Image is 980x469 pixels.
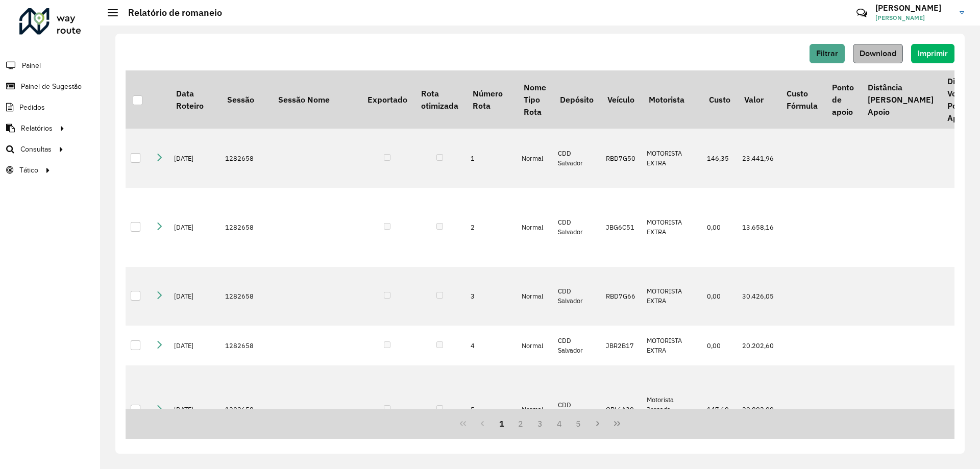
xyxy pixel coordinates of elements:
td: 1282658 [220,188,271,266]
td: QRL6A30 [601,365,642,454]
th: Valor [737,70,779,129]
span: Painel [22,60,41,71]
button: 5 [569,414,589,433]
td: MOTORISTA EXTRA [642,267,702,326]
span: Imprimir [918,49,948,58]
td: MOTORISTA EXTRA [642,188,702,266]
td: [DATE] [169,129,220,188]
th: Custo Fórmula [779,70,824,129]
td: RBD7G50 [601,129,642,188]
td: 0,00 [702,267,737,326]
button: 4 [550,414,569,433]
td: 1 [465,129,517,188]
td: 1282658 [220,326,271,365]
button: 2 [511,414,530,433]
td: 30.426,05 [737,267,779,326]
td: RBD7G66 [601,267,642,326]
th: Depósito [553,70,600,129]
h2: Relatório de romaneio [118,7,222,18]
td: MOTORISTA EXTRA [642,326,702,365]
td: [DATE] [169,267,220,326]
span: [PERSON_NAME] [875,13,952,22]
td: CDD Salvador [553,267,600,326]
th: Ponto de apoio [825,70,861,129]
td: Normal [517,326,553,365]
span: Filtrar [816,49,838,58]
td: 1282658 [220,129,271,188]
th: Motorista [642,70,702,129]
th: Veículo [601,70,642,129]
td: 5 [465,365,517,454]
th: Exportado [360,70,414,129]
button: 1 [492,414,511,433]
th: Data Roteiro [169,70,220,129]
span: Download [860,49,896,58]
span: Painel de Sugestão [21,81,82,92]
span: Pedidos [19,102,45,113]
td: CDD Salvador [553,326,600,365]
td: 0,00 [702,188,737,266]
h3: [PERSON_NAME] [875,3,952,13]
td: JBG6C51 [601,188,642,266]
td: 23.441,96 [737,129,779,188]
button: Last Page [607,414,627,433]
td: MOTORISTA EXTRA [642,129,702,188]
td: Motorista Jornada Alternativa [642,365,702,454]
td: JBR2B17 [601,326,642,365]
button: Next Page [588,414,607,433]
td: Normal [517,365,553,454]
td: 3 [465,267,517,326]
td: 0,00 [702,326,737,365]
td: 146,35 [702,129,737,188]
th: Sessão [220,70,271,129]
td: Normal [517,129,553,188]
td: [DATE] [169,365,220,454]
td: 2 [465,188,517,266]
th: Distância [PERSON_NAME] Apoio [861,70,940,129]
th: Custo [702,70,737,129]
button: Download [853,44,903,63]
td: CDD Salvador [553,129,600,188]
td: 4 [465,326,517,365]
th: Rota otimizada [414,70,465,129]
span: Consultas [20,144,52,155]
td: 1282658 [220,365,271,454]
td: [DATE] [169,326,220,365]
th: Nome Tipo Rota [517,70,553,129]
td: Normal [517,188,553,266]
td: 20.802,99 [737,365,779,454]
th: Número Rota [465,70,517,129]
td: 147,60 [702,365,737,454]
button: Imprimir [911,44,954,63]
td: CDD Salvador [553,188,600,266]
span: Tático [19,165,38,176]
span: Relatórios [21,123,53,134]
th: Sessão Nome [271,70,360,129]
td: Normal [517,267,553,326]
a: Contato Rápido [851,2,873,24]
td: CDD Salvador [553,365,600,454]
td: [DATE] [169,188,220,266]
td: 1282658 [220,267,271,326]
td: 13.658,16 [737,188,779,266]
td: 20.202,60 [737,326,779,365]
button: Filtrar [810,44,845,63]
button: 3 [530,414,550,433]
